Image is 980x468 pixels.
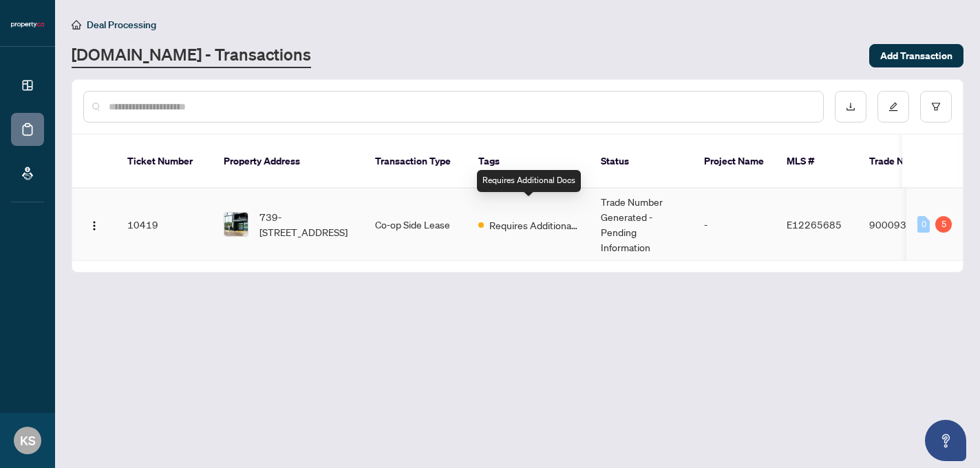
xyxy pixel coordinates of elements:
[846,102,855,111] span: download
[858,189,955,261] td: 900093
[489,217,579,233] span: Requires Additional Docs
[920,91,952,123] button: filter
[11,21,44,29] img: logo
[858,135,955,189] th: Trade Number
[89,220,100,231] img: Logo
[888,102,898,111] span: edit
[787,218,842,231] span: E12265685
[877,91,909,123] button: edit
[776,135,858,189] th: MLS #
[87,19,156,31] span: Deal Processing
[259,209,353,240] span: 739-[STREET_ADDRESS]
[880,45,952,67] span: Add Transaction
[224,213,248,236] img: thumbnail-img
[477,170,581,192] div: Requires Additional Docs
[116,189,213,261] td: 10419
[72,20,81,30] span: home
[590,135,693,189] th: Status
[917,216,930,233] div: 0
[213,135,364,189] th: Property Address
[693,189,776,261] td: -
[83,213,105,235] button: Logo
[116,135,213,189] th: Ticket Number
[869,44,963,67] button: Add Transaction
[72,43,311,68] a: [DOMAIN_NAME] - Transactions
[931,102,941,111] span: filter
[935,216,952,233] div: 5
[364,189,467,261] td: Co-op Side Lease
[590,189,693,261] td: Trade Number Generated - Pending Information
[693,135,776,189] th: Project Name
[20,431,36,450] span: KS
[364,135,467,189] th: Transaction Type
[467,135,590,189] th: Tags
[835,91,866,123] button: download
[925,420,966,461] button: Open asap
